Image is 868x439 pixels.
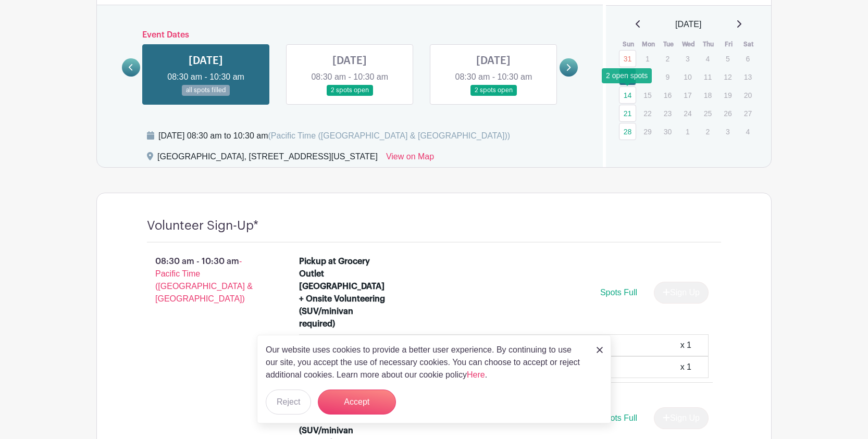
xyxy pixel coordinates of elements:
p: 1 [679,123,696,140]
h4: Volunteer Sign-Up* [147,218,258,233]
a: View on Map [386,150,434,167]
p: 30 [659,123,676,140]
div: [DATE] 08:30 am to 10:30 am [158,130,510,142]
p: 4 [699,51,716,67]
div: 2 open spots [602,68,652,83]
p: 4 [739,123,757,140]
a: 31 [619,50,636,67]
p: 9 [659,69,676,85]
p: 6 [739,51,757,67]
th: Sun [618,39,639,49]
span: Spots Full [600,288,637,297]
img: close_button-5f87c8562297e5c2d7936805f587ecaba9071eb48480494691a3f1689db116b3.svg [597,347,603,353]
p: Our website uses cookies to provide a better user experience. By continuing to use our site, you ... [266,344,586,381]
p: 20 [739,87,757,103]
p: 5 [719,51,736,67]
p: 3 [719,123,736,140]
p: 13 [739,69,757,85]
a: Here [467,370,485,379]
p: 15 [639,87,656,103]
p: 2 [659,51,676,67]
th: Tue [659,39,679,49]
p: 29 [639,123,656,140]
th: Mon [638,39,659,49]
p: 19 [719,87,736,103]
p: 16 [659,87,676,103]
p: 24 [679,105,696,121]
th: Fri [718,39,739,49]
th: Thu [699,39,719,49]
p: 17 [679,87,696,103]
span: (Pacific Time ([GEOGRAPHIC_DATA] & [GEOGRAPHIC_DATA])) [268,131,510,140]
button: Accept [318,390,396,415]
span: [DATE] [675,18,701,31]
span: Spots Full [600,413,637,422]
p: 08:30 am - 10:30 am [130,251,282,309]
a: 14 [619,86,636,104]
p: 22 [639,105,656,121]
p: 12 [719,69,736,85]
p: 23 [659,105,676,121]
p: 27 [739,105,757,121]
p: 1 [639,51,656,67]
div: x 1 [680,339,691,352]
p: 3 [679,51,696,67]
p: 25 [699,105,716,121]
p: 11 [699,69,716,85]
p: 10 [679,69,696,85]
button: Reject [266,390,311,415]
th: Sat [739,39,759,49]
p: 26 [719,105,736,121]
a: 21 [619,105,636,122]
div: Pickup at Grocery Outlet [GEOGRAPHIC_DATA] + Onsite Volunteering (SUV/minivan required) [299,255,389,330]
div: x 1 [680,361,691,373]
h6: Event Dates [140,30,560,40]
div: [GEOGRAPHIC_DATA], [STREET_ADDRESS][US_STATE] [157,150,378,167]
th: Wed [678,39,699,49]
p: 18 [699,87,716,103]
p: 2 [699,123,716,140]
a: 28 [619,123,636,140]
